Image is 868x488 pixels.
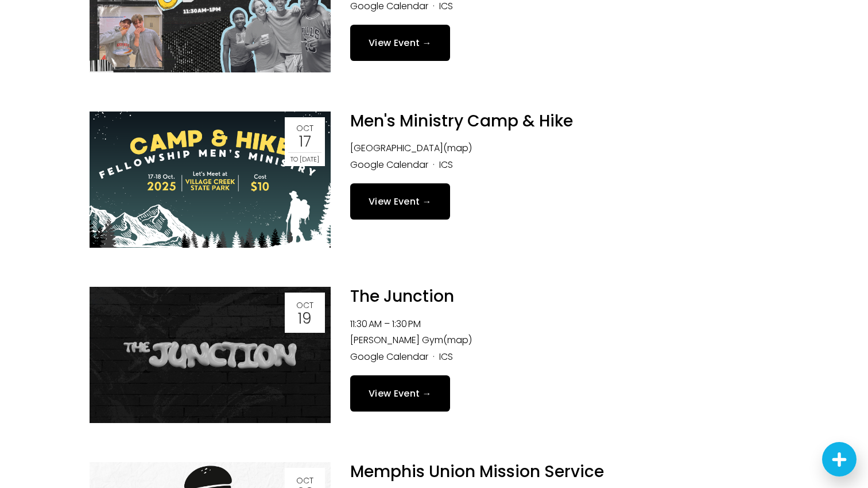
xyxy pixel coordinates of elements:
a: View Event → [350,25,450,61]
div: to [DATE] [288,152,321,163]
a: (map) [443,141,472,155]
time: 11:30 AM [350,317,382,331]
a: The Junction [350,285,454,308]
div: 17 [288,134,321,149]
a: Memphis Union Mission Service [350,460,604,483]
a: View Event → [350,183,450,220]
div: Oct [288,477,321,485]
li: [PERSON_NAME] Gym [350,332,778,349]
img: Men's Ministry Camp & Hike [90,112,331,248]
a: ICS [439,158,453,171]
a: View Event → [350,375,450,412]
time: 1:30 PM [392,317,421,331]
a: (map) [443,333,472,347]
a: ICS [439,350,453,363]
a: Google Calendar [350,350,428,363]
img: The Junction [90,287,331,423]
div: 19 [288,311,321,326]
a: Men's Ministry Camp & Hike [350,110,573,132]
div: Oct [288,301,321,309]
li: [GEOGRAPHIC_DATA] [350,140,778,157]
div: Oct [288,124,321,132]
a: Google Calendar [350,158,428,171]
